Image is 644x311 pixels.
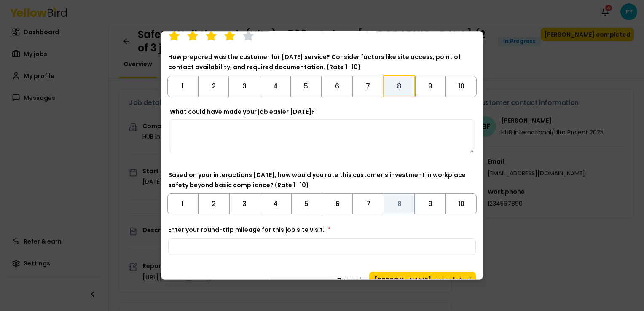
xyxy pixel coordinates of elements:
label: Enter your round-trip mileage for this job site visit. [168,225,331,234]
button: Toggle 7 [352,76,383,97]
button: Toggle 3 [229,76,260,97]
button: Toggle 9 [415,193,445,214]
button: Toggle 5 [291,193,322,214]
button: Toggle 8 [384,193,415,214]
button: Toggle 4 [260,193,291,214]
button: Toggle 1 [167,76,198,97]
button: [PERSON_NAME] completed [369,272,476,289]
label: How prepared was the customer for [DATE] service? Consider factors like site access, point of con... [168,53,461,71]
button: Cancel [331,272,366,289]
button: Toggle 10 [446,76,477,97]
button: Toggle 8 [383,75,415,97]
button: Toggle 2 [198,193,229,214]
button: Toggle 9 [415,76,446,97]
label: What could have made your job easier [DATE]? [170,107,315,116]
button: Toggle 2 [198,76,229,97]
button: Toggle 4 [260,76,291,97]
button: Toggle 10 [446,193,477,214]
button: Toggle 6 [322,76,352,97]
label: Based on your interactions [DATE], how would you rate this customer's investment in workplace saf... [168,171,466,189]
button: Toggle 7 [353,193,384,214]
button: Toggle 3 [229,193,260,214]
button: Toggle 5 [291,76,322,97]
button: Toggle 1 [167,193,198,214]
button: Toggle 6 [322,193,353,214]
